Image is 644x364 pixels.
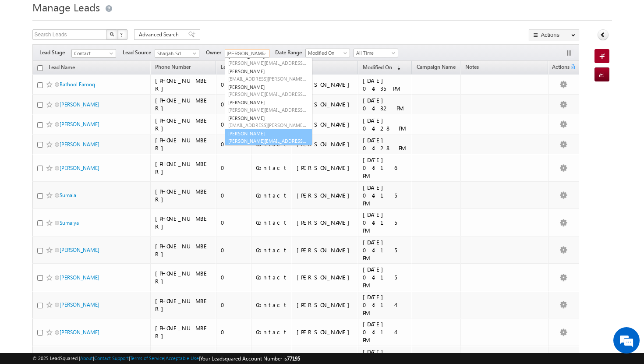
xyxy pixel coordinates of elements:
img: d_60004797649_company_0_60004797649 [15,46,37,57]
a: [PERSON_NAME] [225,129,312,145]
span: Sharjah-Scl [155,49,197,57]
span: [PERSON_NAME][EMAIL_ADDRESS][PERSON_NAME][DOMAIN_NAME] [228,138,307,144]
a: Contact [71,49,116,58]
span: 77195 [287,355,300,362]
a: [PERSON_NAME] [225,52,312,67]
div: [PHONE_NUMBER] [155,324,212,340]
span: [PERSON_NAME][EMAIL_ADDRESS][DOMAIN_NAME] [228,106,307,113]
a: All Time [354,49,398,57]
a: Terms of Service [130,355,164,361]
div: [PERSON_NAME] [297,328,354,336]
div: [PHONE_NUMBER] [155,269,212,285]
div: [PHONE_NUMBER] [155,242,212,258]
div: [DATE] 04:28 PM [363,117,408,132]
div: Contact [256,328,288,336]
span: Lead Score [221,64,246,70]
span: (sorted descending) [393,64,400,71]
span: Date Range [275,49,305,57]
a: [PERSON_NAME] [60,274,99,281]
div: [DATE] 04:15 PM [363,265,408,289]
div: [DATE] 04:15 PM [363,211,408,234]
a: Sharjah-Scl [155,49,199,58]
a: Contact Support [94,355,129,361]
a: [PERSON_NAME] [225,98,312,114]
a: Notes [461,62,483,74]
a: Phone Number [151,62,195,74]
div: [DATE] 04:14 PM [363,320,408,344]
div: [DATE] 04:14 PM [363,293,408,317]
span: ? [120,31,124,38]
em: Start Chat [119,270,159,282]
img: Search [110,32,114,36]
div: [PERSON_NAME] [297,246,354,254]
div: 0 [221,301,247,309]
div: [PERSON_NAME] [297,191,354,199]
div: [DATE] 04:15 PM [363,184,408,207]
div: [PERSON_NAME] [297,81,354,88]
div: [PERSON_NAME] [297,140,354,148]
a: About [80,355,93,361]
div: Chat with us now [46,46,147,57]
div: 0 [221,273,247,281]
div: [DATE] 04:32 PM [363,96,408,112]
span: [EMAIL_ADDRESS][PERSON_NAME][DOMAIN_NAME] [228,122,307,128]
span: Actions [548,62,570,74]
input: Check all records [37,65,43,71]
span: Your Leadsquared Account Number is [200,355,300,362]
div: [PHONE_NUMBER] [155,160,212,176]
a: [PERSON_NAME] [60,165,99,171]
a: Sumaia [60,192,76,198]
div: 0 [221,164,247,172]
input: Type to Search [225,49,269,58]
div: 0 [221,81,247,88]
a: Sumaiya [60,219,79,226]
div: [PERSON_NAME] [297,120,354,128]
div: [PERSON_NAME] [297,164,354,172]
a: Show All Items [258,49,269,58]
span: © 2025 LeadSquared | | | | | [32,354,300,363]
a: [PERSON_NAME] [60,141,99,148]
div: [PERSON_NAME] [297,273,354,281]
div: Minimize live chat window [144,4,165,25]
a: [PERSON_NAME] [60,329,99,336]
a: [PERSON_NAME] [225,67,312,83]
div: Contact [256,219,288,226]
span: All Time [354,49,396,57]
a: Campaign Name [412,62,460,74]
div: 0 [221,191,247,199]
div: [DATE] 04:16 PM [363,156,408,180]
div: [PHONE_NUMBER] [155,77,212,92]
div: [PERSON_NAME] [297,219,354,226]
a: Lead Score [216,62,251,74]
div: 0 [221,328,247,336]
a: [PERSON_NAME] [60,101,99,108]
div: 0 [221,120,247,128]
textarea: Type your message and hit 'Enter' [11,81,160,262]
div: Contact [256,301,288,309]
a: [PERSON_NAME] [60,121,99,127]
div: Contact [256,273,288,281]
div: 0 [221,246,247,254]
div: [PHONE_NUMBER] [155,297,212,313]
span: Contact [72,49,113,57]
a: [PERSON_NAME] [60,301,99,308]
a: Bathool Farooq [60,81,95,88]
div: [PERSON_NAME] [297,301,354,309]
a: [PERSON_NAME] [225,83,312,99]
div: [PHONE_NUMBER] [155,187,212,203]
span: [PERSON_NAME][EMAIL_ADDRESS][DOMAIN_NAME] [228,60,307,66]
span: Lead Stage [39,49,71,57]
span: Modified On [363,64,392,71]
a: Modified On [305,49,350,57]
div: [DATE] 04:28 PM [363,136,408,152]
span: Advanced Search [139,31,181,39]
button: Actions [529,29,579,40]
div: 0 [221,100,247,108]
a: [PERSON_NAME] [225,114,312,130]
span: [EMAIL_ADDRESS][PERSON_NAME][DOMAIN_NAME] [228,75,307,82]
div: [PERSON_NAME] [297,100,354,108]
span: Lead Source [123,49,155,57]
div: [DATE] 04:35 PM [363,77,408,92]
div: [DATE] 04:15 PM [363,238,408,262]
span: [PERSON_NAME][EMAIL_ADDRESS][PERSON_NAME][DOMAIN_NAME] [228,91,307,97]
